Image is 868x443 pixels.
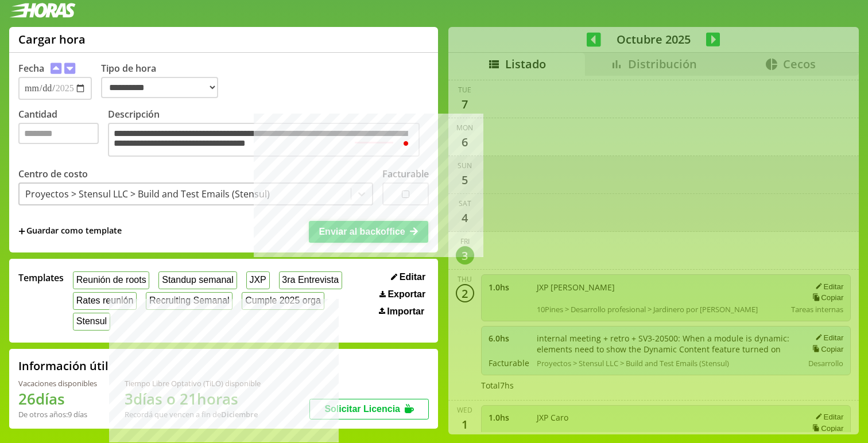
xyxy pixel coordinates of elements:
[319,227,405,236] span: Enviar al backoffice
[279,271,342,289] button: 3ra Entrevista
[18,409,97,419] div: De otros años: 9 días
[18,378,97,388] div: Vacaciones disponibles
[125,409,261,419] div: Recordá que vencen a fin de
[73,271,149,289] button: Reunión de roots
[309,399,429,419] button: Solicitar Licencia
[18,225,122,238] span: +Guardar como template
[18,32,86,47] h1: Cargar hora
[246,271,270,289] button: JXP
[101,77,218,98] select: Tipo de hora
[387,289,425,300] span: Exportar
[108,123,420,157] textarea: To enrich screen reader interactions, please activate Accessibility in Grammarly extension settings
[9,3,76,18] img: logotipo
[387,306,424,317] span: Importar
[18,388,97,409] h1: 26 días
[387,271,429,283] button: Editar
[376,289,429,300] button: Exportar
[101,62,227,100] label: Tipo de hora
[125,378,261,388] div: Tiempo Libre Optativo (TiLO) disponible
[400,272,425,282] span: Editar
[158,271,237,289] button: Standup semanal
[146,292,232,310] button: Recruiting Semanal
[18,168,88,180] label: Centro de costo
[242,292,324,310] button: Cumple 2025 orga
[221,409,258,419] b: Diciembre
[108,108,429,160] label: Descripción
[309,221,428,243] button: Enviar al backoffice
[18,108,108,160] label: Cantidad
[73,313,110,331] button: Stensul
[18,62,44,75] label: Fecha
[25,188,270,200] div: Proyectos > Stensul LLC > Build and Test Emails (Stensul)
[18,123,99,144] input: Cantidad
[125,388,261,409] h1: 3 días o 21 horas
[18,271,64,284] span: Templates
[18,358,108,374] h2: Información útil
[73,292,137,310] button: Rates reunión
[382,168,429,180] label: Facturable
[324,404,400,414] span: Solicitar Licencia
[18,225,25,238] span: +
